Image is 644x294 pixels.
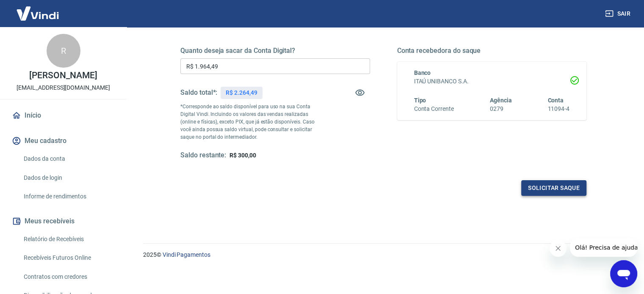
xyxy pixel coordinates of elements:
h6: 11094-4 [547,104,569,113]
button: Meus recebíveis [10,212,116,231]
span: Agência [490,97,512,104]
span: Banco [414,69,431,76]
a: Relatório de Recebíveis [20,231,116,248]
h5: Quanto deseja sacar da Conta Digital? [180,47,370,55]
a: Início [10,106,116,125]
p: 2025 © [143,250,624,259]
span: Conta [547,97,564,104]
h5: Conta recebedora do saque [397,47,587,55]
a: Informe de rendimentos [20,188,116,205]
a: Dados da conta [20,150,116,168]
h6: 0279 [490,104,512,113]
iframe: Botão para abrir a janela de mensagens [610,260,637,287]
h6: Conta Corrente [414,104,454,113]
h5: Saldo total*: [180,88,217,97]
span: Tipo [414,97,426,104]
p: R$ 2.264,49 [226,88,257,97]
a: Dados de login [20,169,116,187]
div: R [47,34,80,68]
a: Contratos com credores [20,268,116,286]
h5: Saldo restante: [180,151,226,160]
button: Sair [603,6,634,22]
a: Recebíveis Futuros Online [20,249,116,267]
iframe: Mensagem da empresa [570,238,637,257]
span: Olá! Precisa de ajuda? [5,6,71,13]
p: [PERSON_NAME] [29,71,97,80]
a: Vindi Pagamentos [163,251,210,258]
span: R$ 300,00 [229,152,256,159]
p: [EMAIL_ADDRESS][DOMAIN_NAME] [17,83,110,92]
button: Meu cadastro [10,132,116,150]
button: Solicitar saque [521,180,586,196]
p: *Corresponde ao saldo disponível para uso na sua Conta Digital Vindi. Incluindo os valores das ve... [180,103,323,141]
h6: ITAÚ UNIBANCO S.A. [414,77,570,86]
img: Vindi [10,0,65,26]
iframe: Fechar mensagem [550,240,567,257]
